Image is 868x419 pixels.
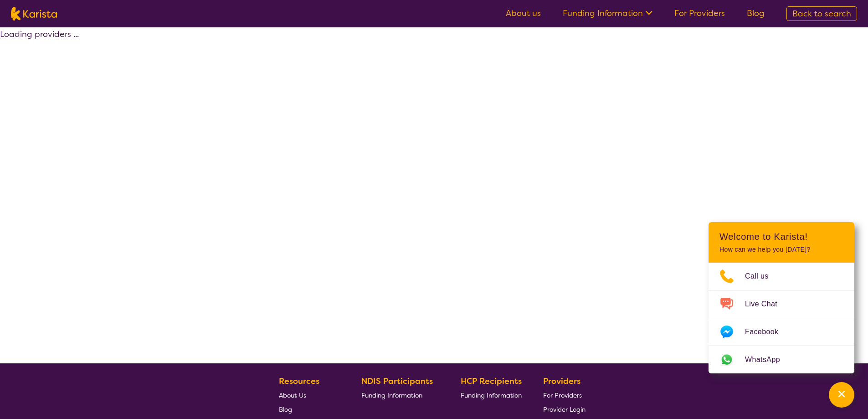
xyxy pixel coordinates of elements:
[745,269,780,283] span: Call us
[279,376,319,387] b: Resources
[719,231,843,242] h2: Welcome to Karista!
[747,8,765,19] a: Blog
[361,391,422,399] span: Funding Information
[829,382,854,408] button: Channel Menu
[709,222,854,373] div: Channel Menu
[11,7,57,21] img: Karista logo
[461,391,522,399] span: Funding Information
[543,391,582,399] span: For Providers
[709,263,854,373] ul: Choose channel
[563,8,652,19] a: Funding Information
[543,376,580,387] b: Providers
[361,376,433,387] b: NDIS Participants
[543,402,586,416] a: Provider Login
[279,388,340,402] a: About Us
[674,8,725,19] a: For Providers
[792,8,851,19] span: Back to search
[709,346,854,373] a: Web link opens in a new tab.
[506,8,541,19] a: About us
[461,388,522,402] a: Funding Information
[745,325,789,339] span: Facebook
[543,405,586,414] span: Provider Login
[719,246,843,253] p: How can we help you [DATE]?
[279,391,306,399] span: About Us
[279,402,340,416] a: Blog
[461,376,522,387] b: HCP Recipients
[745,353,791,367] span: WhatsApp
[786,6,857,21] a: Back to search
[543,388,586,402] a: For Providers
[745,297,788,311] span: Live Chat
[361,388,440,402] a: Funding Information
[279,405,292,414] span: Blog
